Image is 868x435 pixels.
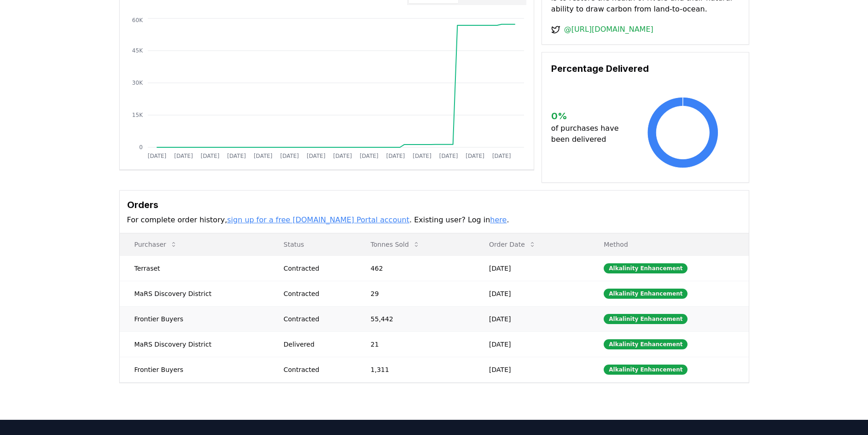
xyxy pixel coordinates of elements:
[307,153,326,159] tspan: [DATE]
[132,17,143,23] tspan: 60K
[132,80,143,86] tspan: 30K
[466,153,484,159] tspan: [DATE]
[284,289,349,298] div: Contracted
[363,235,427,254] button: Tonnes Sold
[551,123,626,145] p: of purchases have been delivered
[284,264,349,273] div: Contracted
[127,215,741,226] p: For complete order history, . Existing user? Log in .
[413,153,431,159] tspan: [DATE]
[333,153,352,159] tspan: [DATE]
[356,331,474,357] td: 21
[284,340,349,349] div: Delivered
[482,235,543,254] button: Order Date
[551,62,740,75] h3: Percentage Delivered
[596,240,741,249] p: Method
[474,331,589,357] td: [DATE]
[604,263,687,273] div: Alkalinity Enhancement
[280,153,299,159] tspan: [DATE]
[174,153,193,159] tspan: [DATE]
[120,281,269,306] td: MaRS Discovery District
[604,339,687,349] div: Alkalinity Enhancement
[474,306,589,331] td: [DATE]
[474,357,589,382] td: [DATE]
[492,153,511,159] tspan: [DATE]
[474,255,589,281] td: [DATE]
[276,240,349,249] p: Status
[551,109,626,123] h3: 0 %
[284,314,349,324] div: Contracted
[356,255,474,281] td: 462
[120,255,269,281] td: Terraset
[227,153,246,159] tspan: [DATE]
[132,112,143,118] tspan: 15K
[604,365,687,375] div: Alkalinity Enhancement
[490,215,507,224] a: here
[139,144,143,151] tspan: 0
[120,331,269,357] td: MaRS Discovery District
[127,235,185,254] button: Purchaser
[604,289,687,299] div: Alkalinity Enhancement
[147,153,166,159] tspan: [DATE]
[253,153,272,159] tspan: [DATE]
[564,24,653,35] a: @[URL][DOMAIN_NAME]
[356,306,474,331] td: 55,442
[386,153,405,159] tspan: [DATE]
[604,314,687,324] div: Alkalinity Enhancement
[227,215,409,224] a: sign up for a free [DOMAIN_NAME] Portal account
[356,357,474,382] td: 1,311
[356,281,474,306] td: 29
[120,306,269,331] td: Frontier Buyers
[127,198,741,212] h3: Orders
[200,153,219,159] tspan: [DATE]
[284,365,349,374] div: Contracted
[439,153,458,159] tspan: [DATE]
[132,47,143,54] tspan: 45K
[120,357,269,382] td: Frontier Buyers
[360,153,379,159] tspan: [DATE]
[474,281,589,306] td: [DATE]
